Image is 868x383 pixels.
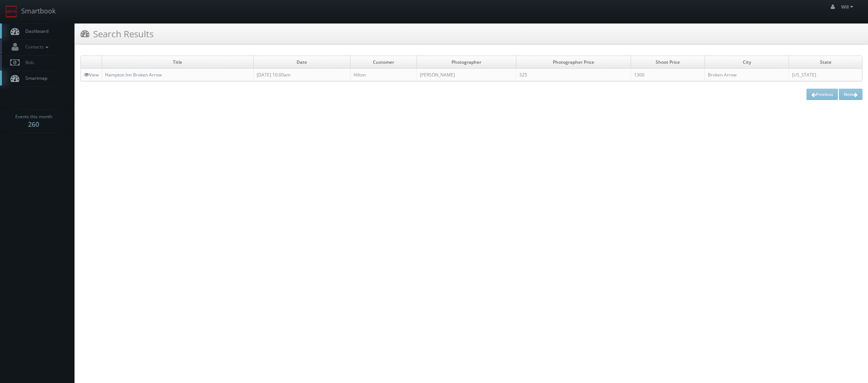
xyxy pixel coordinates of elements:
[22,28,48,34] span: Dashboard
[704,69,789,81] td: Broken Arrow
[789,69,862,81] td: [US_STATE]
[22,44,50,50] span: Contacts
[102,56,254,69] td: Title
[15,113,52,120] span: Events this month
[350,56,416,69] td: Customer
[22,59,34,66] span: Bids
[80,27,153,40] h3: Search Results
[28,120,39,129] strong: 260
[789,56,862,69] td: State
[22,75,47,81] span: Smartmap
[253,69,350,81] td: [DATE] 10:00am
[253,56,350,69] td: Date
[516,56,631,69] td: Photographer Price
[417,69,516,81] td: [PERSON_NAME]
[350,69,416,81] td: Hilton
[516,69,631,81] td: 325
[105,72,162,78] a: Hampton Inn Broken Arrow
[631,56,704,69] td: Shoot Price
[417,56,516,69] td: Photographer
[704,56,789,69] td: City
[84,72,99,78] a: View
[631,69,704,81] td: 1300
[6,6,18,18] img: smartbook-logo.png
[841,4,855,10] span: Will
